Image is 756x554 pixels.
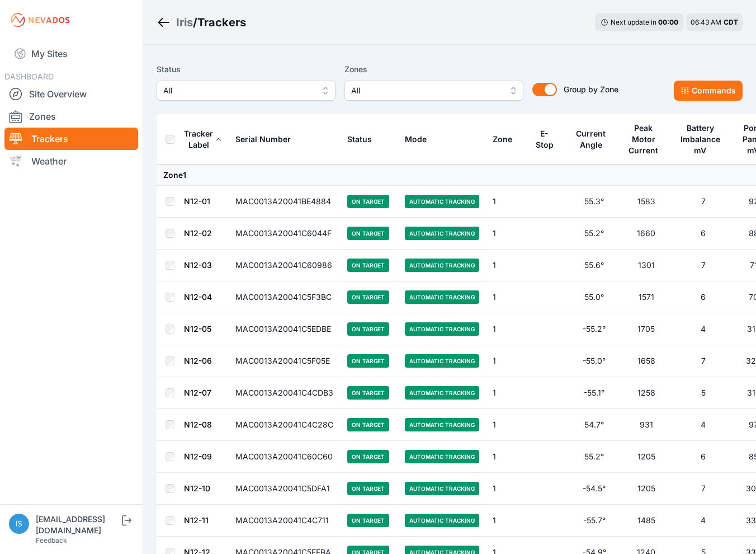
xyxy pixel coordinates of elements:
[344,81,523,101] button: All
[229,409,341,441] td: MAC0013A20041C4C28C
[674,81,743,101] button: Commands
[405,134,427,145] div: Mode
[347,386,389,400] span: On Target
[672,281,734,313] td: 6
[672,345,734,377] td: 7
[486,250,528,281] td: 1
[568,345,620,377] td: -55.0°
[184,388,211,397] a: N12-07
[347,354,389,368] span: On Target
[620,250,672,281] td: 1301
[4,128,138,150] a: Trackers
[36,536,67,544] a: Feedback
[347,450,389,463] span: On Target
[229,345,341,377] td: MAC0013A20041C5F05E
[347,259,389,272] span: On Target
[724,18,738,26] span: CDT
[568,218,620,250] td: 55.2°
[627,115,665,164] button: Peak Motor Current
[347,290,389,304] span: On Target
[184,120,222,158] button: Tracker Label
[405,514,479,527] span: Automatic Tracking
[405,195,479,208] span: Automatic Tracking
[568,377,620,409] td: -55.1°
[229,250,341,281] td: MAC0013A20041C60986
[486,473,528,505] td: 1
[620,473,672,505] td: 1205
[229,218,341,250] td: MAC0013A20041C6044F
[620,505,672,537] td: 1485
[347,514,389,527] span: On Target
[405,290,479,304] span: Automatic Tracking
[184,420,212,429] a: N12-08
[620,377,672,409] td: 1258
[486,281,528,313] td: 1
[347,126,381,153] button: Status
[405,322,479,336] span: Automatic Tracking
[157,81,336,101] button: All
[157,63,336,76] label: Status
[184,324,211,334] a: N12-05
[672,186,734,218] td: 7
[405,126,436,153] button: Mode
[568,281,620,313] td: 55.0°
[157,8,246,37] nav: Breadcrumb
[184,292,212,302] a: N12-04
[568,441,620,473] td: 55.2°
[9,11,72,29] img: Nevados
[347,134,372,145] div: Status
[229,281,341,313] td: MAC0013A20041C5F3BC
[620,218,672,250] td: 1660
[235,126,300,153] button: Serial Number
[679,123,722,156] div: Battery Imbalance mV
[405,354,479,368] span: Automatic Tracking
[672,377,734,409] td: 5
[493,126,521,153] button: Zone
[176,15,193,30] a: Iris
[197,15,246,30] h3: Trackers
[611,18,656,26] span: Next update in
[535,120,561,158] button: E-Stop
[568,505,620,537] td: -55.7°
[486,218,528,250] td: 1
[568,186,620,218] td: 55.3°
[184,452,212,461] a: N12-09
[486,377,528,409] td: 1
[4,72,54,81] span: DASHBOARD
[9,514,29,534] img: iswagart@prim.com
[351,84,501,97] span: All
[229,441,341,473] td: MAC0013A20041C60C60
[405,386,479,400] span: Automatic Tracking
[193,15,197,30] span: /
[568,473,620,505] td: -54.5°
[163,84,313,97] span: All
[620,186,672,218] td: 1583
[184,128,213,151] div: Tracker Label
[184,260,212,270] a: N12-03
[620,313,672,345] td: 1705
[691,18,721,26] span: 06:43 AM
[672,250,734,281] td: 7
[672,218,734,250] td: 6
[620,441,672,473] td: 1205
[184,515,209,525] a: N12-11
[229,473,341,505] td: MAC0013A20041C5DFA1
[405,418,479,431] span: Automatic Tracking
[36,514,120,536] div: [EMAIL_ADDRESS][DOMAIN_NAME]
[575,128,607,151] div: Current Angle
[568,313,620,345] td: -55.2°
[4,83,138,105] a: Site Overview
[620,281,672,313] td: 1571
[229,505,341,537] td: MAC0013A20041C4C711
[486,441,528,473] td: 1
[347,322,389,336] span: On Target
[620,345,672,377] td: 1658
[347,227,389,240] span: On Target
[229,377,341,409] td: MAC0013A20041C4CDB3
[229,313,341,345] td: MAC0013A20041C5EDBE
[184,483,210,493] a: N12-10
[658,18,678,27] div: 00 : 00
[184,196,210,206] a: N12-01
[486,345,528,377] td: 1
